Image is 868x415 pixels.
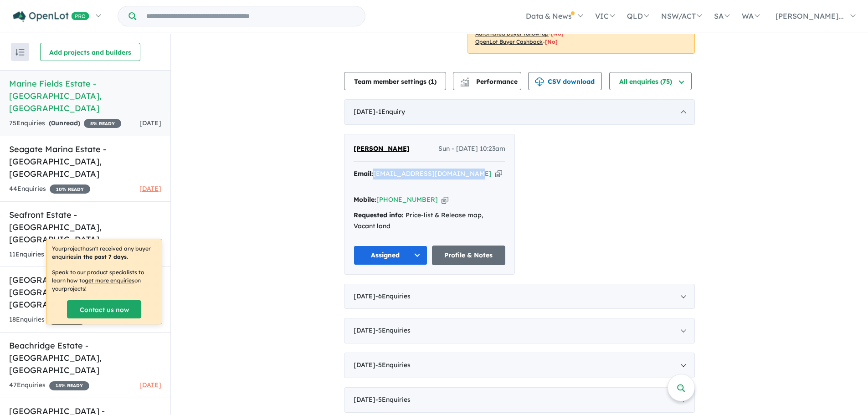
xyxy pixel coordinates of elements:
[475,30,549,37] u: Automated buyer follow-up
[462,77,518,86] span: Performance
[438,143,505,154] span: Sun - [DATE] 10:23am
[13,11,89,22] img: Openlot PRO Logo White
[354,143,410,154] a: [PERSON_NAME]
[50,184,90,194] span: 10 % READY
[9,274,161,311] h5: [GEOGRAPHIC_DATA] - [GEOGRAPHIC_DATA] , [GEOGRAPHIC_DATA]
[344,318,695,343] div: [DATE]
[49,119,80,127] strong: ( unread)
[431,77,434,86] span: 1
[453,72,521,90] button: Performance
[373,169,492,178] a: [EMAIL_ADDRESS][DOMAIN_NAME]
[354,211,404,219] strong: Requested info:
[354,195,376,204] strong: Mobile:
[442,195,448,205] button: Copy
[9,380,89,391] div: 47 Enquir ies
[9,314,86,325] div: 18 Enquir ies
[9,339,161,376] h5: Beachridge Estate - [GEOGRAPHIC_DATA] , [GEOGRAPHIC_DATA]
[776,11,844,20] span: [PERSON_NAME]...
[84,119,121,128] span: 5 % READY
[354,246,427,265] button: Assigned
[528,72,602,90] button: CSV download
[354,169,373,178] strong: Email:
[460,80,469,86] img: bar-chart.svg
[51,119,55,127] span: 0
[138,6,363,26] input: Try estate name, suburb, builder or developer
[85,277,134,284] u: get more enquiries
[432,246,506,265] a: Profile & Notes
[9,209,161,246] h5: Seafront Estate - [GEOGRAPHIC_DATA] , [GEOGRAPHIC_DATA]
[475,38,543,45] u: OpenLot Buyer Cashback
[461,77,469,82] img: line-chart.svg
[354,210,505,232] div: Price-list & Release map, Vacant land
[40,43,140,61] button: Add projects and builders
[344,72,446,90] button: Team member settings (1)
[139,184,161,193] span: [DATE]
[9,184,90,195] div: 44 Enquir ies
[344,387,695,413] div: [DATE]
[49,381,89,390] span: 15 % READY
[535,77,544,87] img: download icon
[52,268,156,293] p: Speak to our product specialists to learn how to on your projects !
[375,292,411,300] span: - 6 Enquir ies
[9,77,161,114] h5: Marine Fields Estate - [GEOGRAPHIC_DATA] , [GEOGRAPHIC_DATA]
[52,245,156,261] p: Your project hasn't received any buyer enquiries
[76,253,128,260] b: in the past 7 days.
[609,72,692,90] button: All enquiries (75)
[545,38,558,45] span: [No]
[551,30,564,37] span: [No]
[495,169,502,179] button: Copy
[375,395,411,404] span: - 5 Enquir ies
[15,49,25,56] img: sort.svg
[139,381,161,389] span: [DATE]
[344,99,695,125] div: [DATE]
[375,108,405,116] span: - 1 Enquir y
[139,119,161,127] span: [DATE]
[9,143,161,180] h5: Seagate Marina Estate - [GEOGRAPHIC_DATA] , [GEOGRAPHIC_DATA]
[9,118,121,129] div: 75 Enquir ies
[344,353,695,378] div: [DATE]
[354,144,410,153] span: [PERSON_NAME]
[9,249,85,260] div: 11 Enquir ies
[375,361,411,369] span: - 5 Enquir ies
[376,195,438,204] a: [PHONE_NUMBER]
[67,300,141,318] a: Contact us now
[375,326,411,334] span: - 5 Enquir ies
[344,284,695,309] div: [DATE]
